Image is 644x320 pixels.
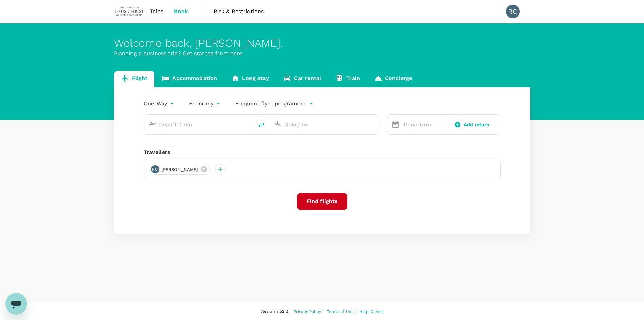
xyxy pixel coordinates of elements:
button: delete [253,117,269,133]
iframe: Button to launch messaging window [5,293,27,315]
a: Terms of Use [327,308,354,315]
span: Privacy Policy [294,309,321,314]
p: Frequent flyer programme [235,100,305,108]
a: Car rental [276,71,329,87]
span: Book [174,7,188,16]
p: Planning a business trip? Get started from here. [114,49,530,58]
div: RC[PERSON_NAME] [149,164,210,175]
a: Flight [114,71,155,87]
a: Privacy Policy [294,308,321,315]
div: Travellers [144,148,501,156]
img: The Malaysian Church of Jesus Christ of Latter-day Saints [114,4,145,19]
div: Economy [189,98,222,109]
span: Risk & Restrictions [214,7,264,16]
a: Concierge [367,71,419,87]
span: Trips [150,7,163,16]
button: Open [374,124,375,125]
a: Train [328,71,367,87]
p: Departure [404,121,444,129]
a: Accommodation [154,71,224,87]
button: Frequent flyer programme [235,100,313,108]
div: RC [151,165,159,173]
a: Long stay [224,71,276,87]
span: Add return [464,121,490,128]
div: Welcome back , [PERSON_NAME] . [114,37,530,49]
span: Terms of Use [327,309,354,314]
button: Find flights [297,193,347,210]
span: [PERSON_NAME] [157,166,202,173]
div: One-Way [144,98,175,109]
span: Version 3.52.2 [260,308,288,315]
a: Help Centre [359,308,384,315]
input: Going to [284,119,364,130]
div: RC [506,5,520,18]
input: Depart from [159,119,239,130]
span: Help Centre [359,309,384,314]
button: Open [248,124,250,125]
